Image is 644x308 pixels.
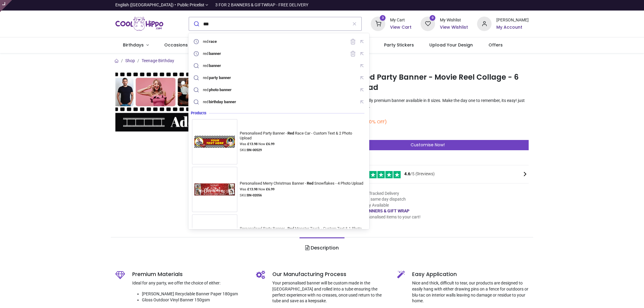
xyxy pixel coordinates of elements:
a: Logo of Cool Hippo [115,15,164,32]
a: Personalised Merry Christmas Banner - Red Snowflakes - 4 Photo UploadPersonalised Merry Christmas... [192,167,366,212]
strong: £ 13.98 [247,142,258,146]
h5: Our Manufacturing Process [272,271,388,278]
p: Your personalised banner will be custom made in the [GEOGRAPHIC_DATA] and rolled into a tube ensu... [272,280,388,304]
span: 4.6 [404,171,410,176]
li: Express Delivery Available [336,202,421,208]
a: Occasions [156,37,200,53]
mark: photo banner [208,87,232,93]
mark: birthday banner [208,99,237,105]
div: red [203,75,232,80]
a: Teenage Birthday [142,58,174,63]
li: Just add 3 personalised items to your cart! [336,214,421,220]
p: Nice and thick, difficult to tear, our products are designed to easily hang with either drawing p... [412,280,529,304]
div: My Cart [390,17,412,23]
mark: banner [208,50,222,56]
button: Fill query with "red banner" [357,49,367,59]
div: Personalised Party Banner - Monster Truck - Custom Text & 1 Photo Upload [240,226,364,236]
div: Was Now [240,142,366,147]
small: (50% OFF) [364,119,387,125]
h5: Premium Materials [132,271,247,278]
a: View Cart [390,24,412,30]
div: [PERSON_NAME] [496,17,529,23]
span: /5 ( 9 reviews) [404,171,435,177]
a: Birthdays [115,37,157,53]
a: Shop [125,58,135,63]
h1: Personalised Party Banner - Movie Reel Collage - 6 Photo Upload [326,72,529,93]
li: [PERSON_NAME] Recyclable Banner Paper 180gsm [142,291,247,297]
a: 0 [421,21,435,26]
div: red [203,39,218,44]
sup: 3 [380,15,386,21]
img: Cool Hippo [115,15,164,32]
button: Fill query with "red banner" [357,61,367,71]
div: red [203,63,222,68]
li: Free Standard Tracked Delivery [336,191,421,197]
span: Birthdays [123,42,144,48]
li: Gloss Outdoor Vinyl Banner 150gsm [142,297,247,303]
a: Personalised Party Banner - Red Monster Truck - Custom Text & 1 Photo UploadPersonalised Party Ba... [192,214,366,260]
li: Order by 11am, same day dispatch [336,196,421,202]
button: Fill query with "red photo banner" [357,85,367,95]
div: SKU: [240,148,366,153]
button: Fill query with "red birthday banner" [357,97,367,107]
div: Personalised Party Banner - Race Car - Custom Text & 2 Photo Upload [240,131,364,141]
a: View Wishlist [440,24,468,30]
mark: race [208,38,218,44]
a: 3 FOR 2 ON BANNERS & GIFT WRAP [341,208,409,213]
img: Personalised Party Banner - Red Race Car - Custom Text & 2 Photo Upload [192,133,237,150]
button: Remove this search [348,37,357,46]
p: Personalised eco-friendly premium banner available in 8 sizes. Make the day one to remember, its ... [326,98,529,110]
span: Occasions [164,42,188,48]
strong: £ 6.99 [266,142,274,146]
span: Public Pricelist [177,2,204,8]
span: Upload Your Design [429,42,473,48]
mark: party banner [208,75,232,81]
div: red [203,87,232,92]
div: My Wishlist [440,17,468,23]
a: Description [300,237,344,259]
button: Fill query with "red party banner" [357,73,367,83]
div: 3 FOR 2 BANNERS & GIFTWRAP - FREE DELIVERY [215,2,308,8]
div: SKU: [240,193,365,198]
div: Product Reviews [326,170,529,178]
img: Personalised Merry Christmas Banner - Red Snowflakes - 4 Photo Upload [192,181,237,198]
strong: BN-00529 [247,148,262,152]
strong: BN-02056 [247,193,262,197]
button: Clear [348,17,362,30]
button: Submit [189,17,203,30]
img: Personalised Party Banner - Movie Reel Collage - 6 Photo Upload [115,71,318,132]
span: Offers [489,42,503,48]
mark: banner [208,62,222,68]
a: 3 [371,21,385,26]
span: Party Stickers [384,42,414,48]
mark: Red [287,225,295,231]
span: Customise Now! [411,142,445,148]
button: Remove this search [348,49,357,59]
span: Products [191,111,209,116]
sup: 0 [430,15,435,21]
mark: Red [287,130,295,136]
strong: £ 13.98 [247,187,258,191]
div: red [203,100,237,104]
img: Personalised Party Banner - Red Monster Truck - Custom Text & 1 Photo Upload [192,229,237,246]
p: Ideal for any party, we offer the choice of either: [132,280,247,286]
strong: £ 6.99 [266,187,274,191]
a: English ([GEOGRAPHIC_DATA]) •Public Pricelist [115,2,208,8]
a: My Account [496,24,529,30]
div: Was Now [240,187,365,192]
div: Personalised Merry Christmas Banner - Snowflakes - 4 Photo Upload [240,181,363,186]
h5: Easy Application [412,271,529,278]
mark: Red [306,180,314,186]
a: Personalised Party Banner - Red Race Car - Custom Text & 2 Photo UploadPersonalised Party Banner ... [192,119,366,164]
div: red [203,51,222,56]
iframe: Customer reviews powered by Trustpilot [402,2,529,8]
button: Fill query with "red race" [357,37,367,46]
